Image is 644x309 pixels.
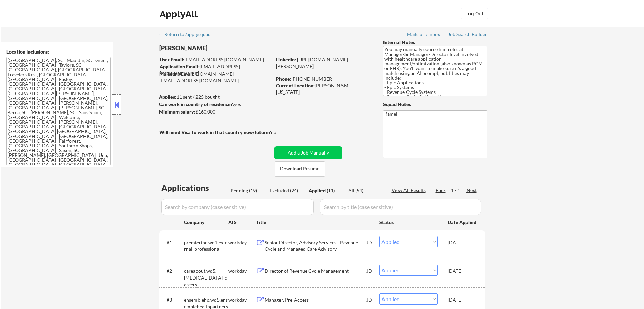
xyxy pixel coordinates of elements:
div: $160,000 [159,108,272,115]
div: workday [228,239,256,246]
button: Add a Job Manually [274,146,342,159]
strong: Current Location: [276,83,315,88]
div: Status [379,216,438,228]
div: Internal Notes [383,39,487,46]
div: Next [466,187,477,194]
button: Log Out [461,7,488,20]
div: #1 [167,239,179,246]
div: Title [256,219,373,226]
div: Applications [161,184,228,192]
div: [DATE] [448,268,477,274]
div: ApplyAll [160,8,200,20]
div: [PERSON_NAME] [159,44,298,53]
div: premierinc.wd1.external_professional [184,239,228,252]
div: [EMAIL_ADDRESS][DOMAIN_NAME] [160,56,272,63]
a: Mailslurp Inbox [407,32,441,38]
div: Job Search Builder [448,32,487,37]
div: Manager, Pre-Access [265,296,367,303]
div: All (54) [348,187,382,194]
div: Director of Revenue Cycle Management [265,268,367,274]
input: Search by company (case sensitive) [161,199,314,215]
div: Back [436,187,446,194]
div: Squad Notes [383,101,487,108]
a: ← Return to /applysquad [159,32,217,38]
strong: Minimum salary: [159,109,195,115]
div: Company [184,219,228,226]
div: Pending (19) [231,187,265,194]
div: no [271,129,290,136]
div: Location Inclusions: [6,48,111,55]
div: Date Applied [448,219,477,226]
strong: Applies: [159,94,176,100]
div: Mailslurp Inbox [407,32,441,37]
div: JD [366,293,373,306]
div: [DATE] [448,296,477,303]
div: #2 [167,268,179,274]
strong: Can work in country of residence?: [159,101,234,107]
div: [EMAIL_ADDRESS][DOMAIN_NAME] [160,63,272,77]
div: workday [228,296,256,303]
div: [DOMAIN_NAME][EMAIL_ADDRESS][DOMAIN_NAME] [159,70,272,84]
div: [PHONE_NUMBER] [276,76,372,82]
div: Applied (11) [309,187,342,194]
div: yes [159,101,270,108]
strong: Application Email: [160,64,200,69]
strong: Will need Visa to work in that country now/future?: [159,129,272,135]
div: JD [366,236,373,248]
div: Senior Director, Advisory Services - Revenue Cycle and Managed Care Advisory [265,239,367,252]
div: 11 sent / 225 bought [159,94,272,100]
div: careabout.wd5.[MEDICAL_DATA]_careers [184,268,228,288]
strong: Mailslurp Email: [159,71,194,77]
strong: LinkedIn: [276,57,296,62]
strong: User Email: [160,57,184,62]
div: #3 [167,296,179,303]
div: View All Results [392,187,428,194]
input: Search by title (case sensitive) [320,199,481,215]
div: Excluded (24) [270,187,304,194]
div: [DATE] [448,239,477,246]
div: 1 / 1 [451,187,466,194]
div: JD [366,265,373,277]
strong: Phone: [276,76,291,82]
button: Download Resume [275,161,325,177]
a: Job Search Builder [448,32,487,38]
div: ATS [228,219,256,226]
div: [PERSON_NAME], [US_STATE] [276,82,372,96]
div: ← Return to /applysquad [159,32,217,37]
div: workday [228,268,256,274]
a: [URL][DOMAIN_NAME][PERSON_NAME] [276,57,348,69]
